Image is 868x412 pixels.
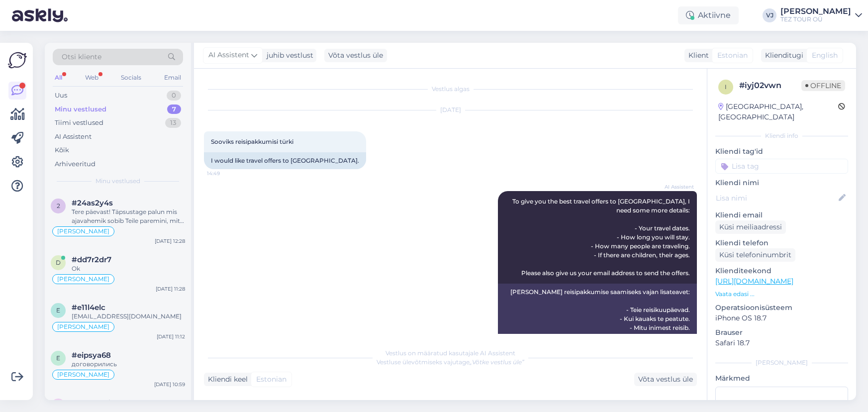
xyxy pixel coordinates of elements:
[57,276,109,282] span: [PERSON_NAME]
[72,255,111,264] span: #dd7r2dr7
[684,50,709,61] div: Klient
[57,372,109,378] span: [PERSON_NAME]
[715,373,848,384] p: Märkmed
[62,52,101,62] span: Otsi kliente
[204,152,366,169] div: I would like travel offers to [GEOGRAPHIC_DATA].
[72,399,115,408] span: #gs9kmdlx
[72,312,185,321] div: [EMAIL_ADDRESS][DOMAIN_NAME]
[812,50,838,61] span: English
[715,238,848,248] p: Kliendi telefon
[715,146,848,157] p: Kliendi tag'id
[96,177,140,186] span: Minu vestlused
[763,8,776,22] div: VJ
[715,220,786,234] div: Küsi meiliaadressi
[263,50,313,61] div: juhib vestlust
[715,178,848,188] p: Kliendi nimi
[55,118,103,128] div: Tiimi vestlused
[155,237,185,245] div: [DATE] 12:28
[55,159,96,169] div: Arhiveeritud
[715,290,848,299] p: Vaata edasi ...
[167,104,181,114] div: 7
[386,349,515,357] span: Vestlus on määratud kasutajale AI Assistent
[83,71,100,84] div: Web
[204,85,697,94] div: Vestlus algas
[154,381,185,388] div: [DATE] 10:59
[377,358,524,366] span: Vestluse ülevõtmiseks vajutage
[716,193,837,204] input: Lisa nimi
[715,277,793,286] a: [URL][DOMAIN_NAME]
[780,7,862,23] a: [PERSON_NAME]TEZ TOUR OÜ
[780,15,851,23] div: TEZ TOUR OÜ
[256,374,287,385] span: Estonian
[167,91,181,101] div: 0
[72,264,185,273] div: Ok
[55,104,106,114] div: Minu vestlused
[72,303,105,312] span: #e11l4elc
[657,183,694,191] span: AI Assistent
[715,131,848,140] div: Kliendi info
[512,198,691,277] span: To give you the best travel offers to [GEOGRAPHIC_DATA], I need some more details: - Your travel ...
[718,102,838,122] div: [GEOGRAPHIC_DATA], [GEOGRAPHIC_DATA]
[57,324,109,330] span: [PERSON_NAME]
[715,266,848,276] p: Klienditeekond
[72,207,185,225] div: Tere päevast! Täpsustage palun mis ajavahemik sobib Teile paremini, mitu reisijaid tuleb (kui lap...
[470,358,524,366] i: „Võtke vestlus üle”
[634,373,697,386] div: Võta vestlus üle
[72,351,111,360] span: #eipsya68
[761,50,803,61] div: Klienditugi
[8,51,27,70] img: Askly Logo
[55,132,92,142] div: AI Assistent
[725,83,727,91] span: i
[715,338,848,348] p: Safari 18.7
[715,303,848,313] p: Operatsioonisüsteem
[53,71,64,84] div: All
[739,80,801,92] div: # iyj02vwn
[715,210,848,220] p: Kliendi email
[55,145,69,155] div: Kõik
[162,71,183,84] div: Email
[204,105,697,114] div: [DATE]
[119,71,143,84] div: Socials
[717,50,748,61] span: Estonian
[56,307,60,314] span: e
[715,358,848,367] div: [PERSON_NAME]
[204,374,248,385] div: Kliendi keel
[156,285,185,293] div: [DATE] 11:28
[56,259,61,266] span: d
[55,91,67,101] div: Uus
[57,228,109,234] span: [PERSON_NAME]
[678,6,739,24] div: Aktiivne
[72,360,185,369] div: договорились
[72,199,113,207] span: #24as2y4s
[715,248,795,262] div: Küsi telefoninumbrit
[165,118,181,128] div: 13
[801,80,845,91] span: Offline
[56,354,60,362] span: e
[157,333,185,340] div: [DATE] 11:12
[715,313,848,323] p: iPhone OS 18.7
[57,202,60,209] span: 2
[324,49,387,62] div: Võta vestlus üle
[211,138,293,145] span: Sooviks reisipakkumisi türki
[715,327,848,338] p: Brauser
[208,50,249,61] span: AI Assistent
[498,284,697,372] div: [PERSON_NAME] reisipakkumise saamiseks vajan lisateavet: - Teie reisikuupäevad. - Kui kauaks te p...
[207,170,244,177] span: 14:49
[715,159,848,174] input: Lisa tag
[780,7,851,15] div: [PERSON_NAME]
